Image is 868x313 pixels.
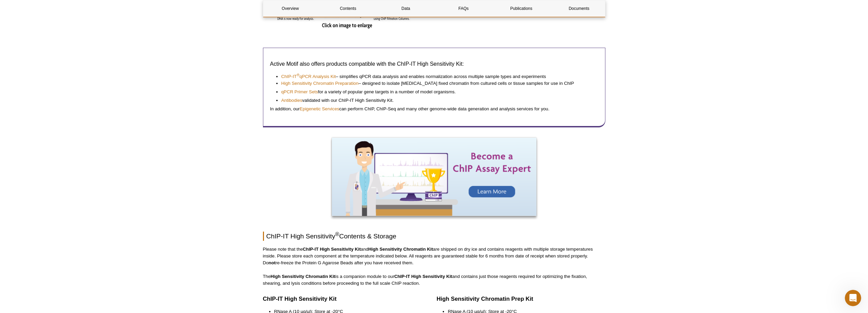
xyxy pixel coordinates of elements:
strong: High Sensitivity Chromatin Kit [368,247,433,252]
p: In addition, our can perform ChIP, ChIP-Seq and many other genome-wide data generation and analys... [270,106,598,112]
sup: ® [297,73,299,77]
a: High Sensitivity Chromatin Preparation [281,80,359,87]
h3: Active Motif also offers products compatible with the ChIP-IT High Sensitivity Kit: [270,60,598,68]
a: ChIP-IT®qPCR Analysis Kit [281,73,336,80]
a: Publications [494,0,548,17]
img: Become a ChIP Assay Expert [332,138,536,216]
iframe: Intercom live chat [845,290,861,306]
p: The is a companion module to our and contains just those reagents required for optimizing the fix... [263,273,605,287]
strong: High Sensitivity Chromatin Prep Kit [437,296,533,302]
strong: ChIP-IT High Sensitivity Kit [263,296,337,302]
a: FAQs [436,0,490,17]
li: – simplifies qPCR data analysis and enables normalization across multiple sample types and experi... [281,73,591,80]
strong: ChIP-IT High Sensitivity Kit [303,247,361,252]
li: for a variety of popular gene targets in a number of model organisms. [281,87,591,95]
a: Documents [552,0,606,17]
strong: ChIP-IT High Sensitivity Kit [394,274,452,279]
sup: ® [335,231,339,237]
strong: High Sensitivity Chromatin Kit [270,274,335,279]
li: validated with our ChIP-IT High Sensitivity Kit. [281,95,591,104]
p: Please note that the and are shipped on dry ice and contains reagents with multiple storage tempe... [263,246,605,266]
strong: not [268,260,276,265]
li: – designed to isolate [MEDICAL_DATA] fixed chromatin from cultured cells or tissue samples for us... [281,80,591,87]
h2: ChIP-IT High Sensitivity Contents & Storage [263,232,605,241]
a: Overview [263,0,318,17]
a: Contents [321,0,375,17]
a: qPCR Primer Sets [281,89,318,95]
a: Epigenetic Services [300,106,339,111]
a: Antibodies [281,97,303,104]
a: Data [379,0,433,17]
